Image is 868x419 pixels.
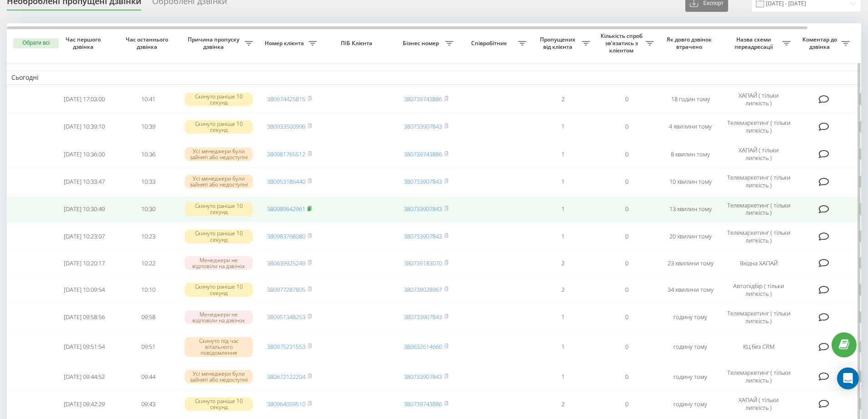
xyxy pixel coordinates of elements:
[658,169,722,194] td: 10 хвилин тому
[329,40,386,47] span: ПІБ Клієнта
[531,277,595,303] td: 2
[722,196,795,222] td: Телемаркетинг ( тільки липкість )
[531,391,595,417] td: 2
[658,391,722,417] td: годину тому
[595,196,658,222] td: 0
[267,150,305,158] a: 380981765512
[658,141,722,167] td: 8 хвилин тому
[267,259,305,267] a: 380639925249
[267,232,305,240] a: 380983768080
[595,141,658,167] td: 0
[185,147,253,161] div: Усі менеджери були зайняті або недоступні
[404,122,442,130] a: 380733907843
[722,332,795,362] td: КЦ без CRM
[116,114,180,140] td: 10:39
[116,169,180,194] td: 10:33
[531,169,595,194] td: 1
[267,95,305,103] a: 380974425815
[531,114,595,140] td: 1
[595,332,658,362] td: 0
[658,332,722,362] td: годину тому
[399,40,445,47] span: Бізнес номер
[52,251,116,275] td: [DATE] 10:20:17
[52,87,116,112] td: [DATE] 17:03:00
[595,224,658,249] td: 0
[52,114,116,140] td: [DATE] 10:39:10
[116,224,180,249] td: 10:23
[116,251,180,275] td: 10:22
[535,36,582,50] span: Пропущених від клієнта
[531,305,595,330] td: 1
[658,114,722,140] td: 4 хвилини тому
[185,36,245,50] span: Причина пропуску дзвінка
[116,277,180,303] td: 10:10
[267,285,305,294] a: 380977287805
[404,342,442,351] a: 380632614660
[262,40,308,47] span: Номер клієнта
[404,232,442,240] a: 380733907843
[185,337,253,357] div: Скинуто під час вітального повідомлення
[185,283,253,296] div: Скинуто раніше 10 секунд
[267,372,305,381] a: 380672122204
[404,372,442,381] a: 380733907843
[116,87,180,112] td: 10:41
[531,364,595,389] td: 1
[595,87,658,112] td: 0
[52,196,116,222] td: [DATE] 10:30:49
[185,256,253,270] div: Менеджери не відповіли на дзвінок
[658,224,722,249] td: 20 хвилин тому
[599,32,646,54] span: Кількість спроб зв'язатись з клієнтом
[595,251,658,275] td: 0
[531,196,595,222] td: 1
[267,400,305,408] a: 380964059510
[837,367,859,389] div: Open Intercom Messenger
[658,305,722,330] td: годину тому
[404,150,442,158] a: 380739743886
[595,169,658,194] td: 0
[658,196,722,222] td: 13 хвилин тому
[185,310,253,324] div: Менеджери не відповіли на дзвінок
[185,397,253,411] div: Скинуто раніше 10 секунд
[52,141,116,167] td: [DATE] 10:36:00
[800,36,842,50] span: Коментар до дзвінка
[722,277,795,303] td: Автопідбір ( тільки липкість )
[116,364,180,389] td: 09:44
[185,202,253,216] div: Скинуто раніше 10 секунд
[52,305,116,330] td: [DATE] 09:58:56
[727,36,782,50] span: Назва схеми переадресації
[116,196,180,222] td: 10:30
[116,305,180,330] td: 09:58
[531,224,595,249] td: 1
[52,332,116,362] td: [DATE] 09:51:54
[722,364,795,389] td: Телемаркетинг ( тільки липкість )
[60,36,109,50] span: Час першого дзвінка
[185,93,253,106] div: Скинуто раніше 10 секунд
[531,141,595,167] td: 1
[462,40,518,47] span: Співробітник
[595,114,658,140] td: 0
[531,332,595,362] td: 1
[267,122,305,130] a: 380933500996
[52,169,116,194] td: [DATE] 10:33:47
[267,205,305,213] a: 380989642961
[52,391,116,417] td: [DATE] 09:42:29
[116,332,180,362] td: 09:51
[404,95,442,103] a: 380739743886
[185,175,253,188] div: Усі менеджери були зайняті або недоступні
[658,364,722,389] td: годину тому
[404,400,442,408] a: 380739743886
[595,305,658,330] td: 0
[658,277,722,303] td: 34 хвилини тому
[595,364,658,389] td: 0
[267,342,305,351] a: 380975231553
[52,364,116,389] td: [DATE] 09:44:52
[722,391,795,417] td: ХАПАЙ ( тільки липкість )
[658,251,722,275] td: 23 хвилини тому
[13,38,59,48] button: Обрати всі
[404,259,442,267] a: 380739183070
[722,251,795,275] td: Вхідна ХАПАЙ
[52,224,116,249] td: [DATE] 10:23:07
[123,36,173,50] span: Час останнього дзвінка
[185,120,253,134] div: Скинуто раніше 10 секунд
[658,87,722,112] td: 18 годин тому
